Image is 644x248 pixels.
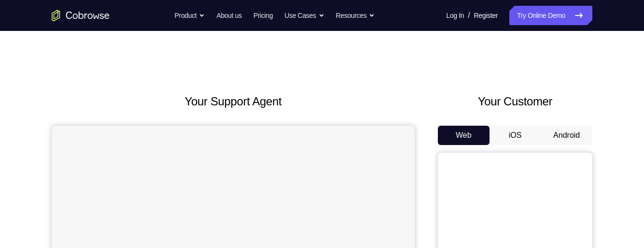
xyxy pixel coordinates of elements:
[509,6,592,25] a: Try Online Demo
[253,6,273,25] a: Pricing
[541,126,592,145] button: Android
[52,10,110,21] a: Go to the home page
[490,126,541,145] button: iOS
[52,93,415,110] h2: Your Support Agent
[438,126,490,145] button: Web
[474,6,498,25] a: Register
[336,6,375,25] button: Resources
[175,6,205,25] button: Product
[438,93,592,110] h2: Your Customer
[468,10,470,21] span: /
[446,6,464,25] a: Log In
[284,6,324,25] button: Use Cases
[216,6,241,25] a: About us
